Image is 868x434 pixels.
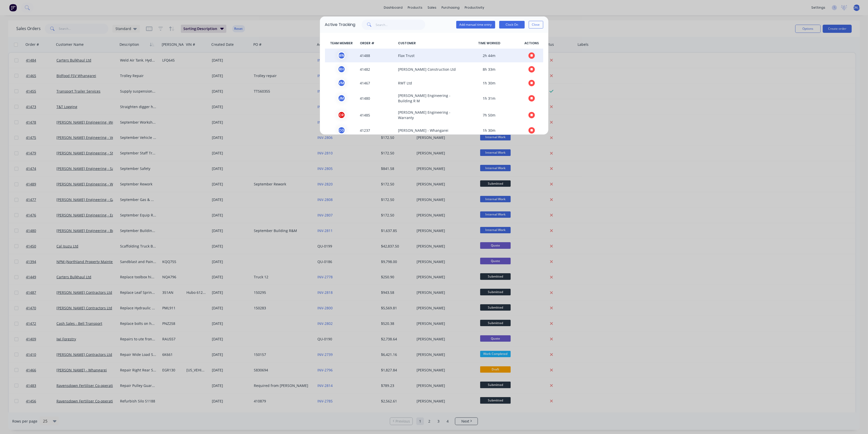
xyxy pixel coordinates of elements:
span: [PERSON_NAME] - Whangarei [396,126,458,134]
div: R H [338,65,345,73]
span: [PERSON_NAME] Engineering - Building R M [396,93,458,104]
span: 41237 [358,126,396,134]
span: 41488 [358,52,396,59]
span: 8h 33m [458,65,520,73]
div: W N [338,52,345,59]
button: Add manual time entry [456,21,495,28]
span: ORDER # [358,41,396,46]
span: ACTIONS [520,41,543,46]
span: 2h 44m [458,52,520,59]
div: C R [338,111,345,119]
span: TIME WORKED [458,41,520,46]
span: 1h 30m [458,126,520,134]
span: 1h 30m [458,79,520,87]
span: RWT Ltd [396,79,458,87]
span: TEAM MEMBER [325,41,358,46]
span: 41480 [358,93,396,104]
span: CUSTOMER [396,41,458,46]
div: Active Tracking [325,22,356,28]
span: Flax Trust [396,52,458,59]
span: 41467 [358,79,396,87]
span: 41482 [358,65,396,73]
span: 1h 31m [458,93,520,104]
span: 7h 50m [458,110,520,120]
input: Search... [376,20,425,30]
div: V M [338,79,345,87]
span: 41485 [358,110,396,120]
span: [PERSON_NAME] Construction Ltd [396,65,458,73]
span: [PERSON_NAME] Engineering - Warranty [396,110,458,120]
div: J M [338,94,345,102]
button: Close [529,21,543,28]
div: C G [338,126,345,134]
button: Clock On [499,21,525,28]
